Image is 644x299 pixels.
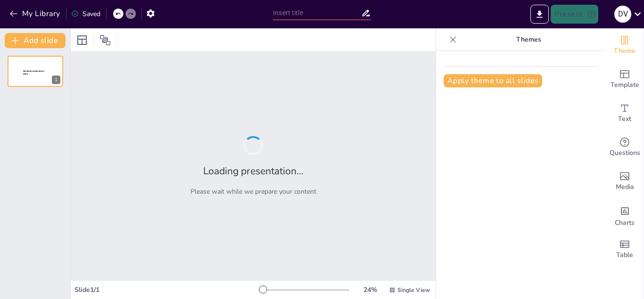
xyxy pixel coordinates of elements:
div: Slide 1 / 1 [74,285,259,294]
div: Saved [71,9,100,18]
span: Charts [615,218,635,228]
div: Add images, graphics, shapes or video [606,164,644,198]
p: Please wait while we prepare your content [190,187,316,196]
div: Layout [74,33,90,48]
span: Single View [397,286,430,294]
span: Theme [614,46,636,56]
span: Text [618,114,631,124]
div: Add text boxes [606,96,644,130]
button: Add slide [5,33,66,48]
span: Table [616,250,633,260]
span: Questions [610,148,640,158]
button: My Library [7,6,64,21]
button: Present [551,5,598,24]
div: Add ready made slides [606,62,644,96]
p: Themes [461,28,596,51]
div: D V [614,6,631,23]
div: 1 [8,56,63,87]
div: 1 [52,76,60,84]
button: Apply theme to all slides [444,74,542,87]
div: Add a table [606,232,644,266]
div: Get real-time input from your audience [606,130,644,164]
span: Template [611,80,639,90]
button: D V [614,5,631,24]
div: Change the overall theme [606,28,644,62]
button: Export to PowerPoint [530,5,549,24]
span: Media [616,182,634,192]
span: Sendsteps presentation editor [23,70,44,75]
div: Add charts and graphs [606,198,644,232]
span: Position [99,34,111,46]
h2: Loading presentation... [203,164,304,178]
div: 24 % [359,285,381,294]
input: Insert title [273,6,361,20]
